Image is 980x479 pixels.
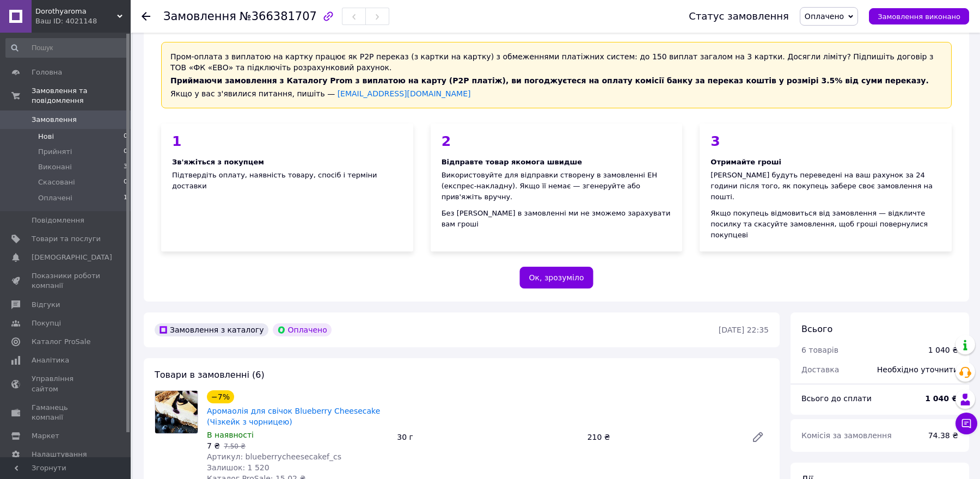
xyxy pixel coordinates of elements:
div: 2 [442,134,672,148]
span: 7 ₴ [207,441,220,450]
span: 0 [124,132,127,142]
span: Замовлення виконано [878,13,960,21]
div: Без [PERSON_NAME] в замовленні ми не зможемо зарахувати вам гроші [442,208,672,230]
span: Управління сайтом [32,374,101,394]
time: [DATE] 22:35 [719,326,769,334]
span: Показники роботи компанії [32,271,101,291]
span: Головна [32,67,62,77]
div: Ваш ID: 4021148 [35,16,131,26]
span: Товари в замовленні (6) [155,370,265,380]
span: Прийняті [38,147,72,157]
span: 6 товарів [801,346,838,354]
button: Замовлення виконано [869,8,969,24]
span: Гаманець компанії [32,403,101,422]
span: Всього [801,324,832,334]
span: Отримайте гроші [710,158,781,166]
div: 1 [172,134,402,148]
span: Повідомлення [32,216,84,225]
span: 3 [124,162,127,172]
img: Аромаолія для свічок Blueberry Cheesecake (Чізкейк з чорницею) [155,391,198,433]
span: Всього до сплати [801,394,872,403]
div: Якщо у вас з'явилися питання, пишіть — [170,88,942,99]
span: Нові [38,132,54,142]
span: Оплачені [38,193,72,203]
span: Замовлення та повідомлення [32,86,131,106]
span: В наявності [207,431,254,439]
span: Dorothyaroma [35,7,117,16]
span: Доставка [801,365,839,374]
div: Статус замовлення [689,11,789,22]
span: №366381707 [240,10,317,23]
div: 210 ₴ [583,429,743,445]
span: Товари та послуги [32,234,101,244]
span: Оплачено [805,12,844,21]
span: Покупці [32,318,61,328]
span: Аналітика [32,355,69,365]
span: 74.38 ₴ [928,431,958,440]
div: −7% [207,390,234,403]
div: Необхідно уточнити [871,358,965,382]
div: Якщо покупець відмовиться від замовлення — відкличте посилку та скасуйте замовлення, щоб гроші по... [710,208,941,241]
button: Чат з покупцем [955,413,977,434]
span: 0 [124,147,127,157]
span: [DEMOGRAPHIC_DATA] [32,253,112,262]
span: Залишок: 1 520 [207,463,269,472]
span: 7.50 ₴ [224,443,246,450]
span: Замовлення [32,115,77,125]
div: Повернутися назад [142,11,150,22]
div: Підтвердіть оплату, наявність товару, спосіб і терміни доставки [161,124,413,251]
span: Каталог ProSale [32,337,90,347]
div: 3 [710,134,941,148]
div: Пром-оплата з виплатою на картку працює як P2P переказ (з картки на картку) з обмеженнями платіжн... [161,42,952,108]
span: 0 [124,177,127,187]
span: Зв'яжіться з покупцем [172,158,264,166]
input: Пошук [5,38,128,58]
span: Приймаючи замовлення з Каталогу Prom з виплатою на карту (Р2Р платіж), ви погоджуєтеся на оплату ... [170,76,929,85]
a: Аромаолія для свічок Blueberry Cheesecake (Чізкейк з чорницею) [207,407,380,426]
span: 1 [124,193,127,203]
b: 1 040 ₴ [925,394,958,403]
span: Артикул: blueberrycheesecakef_cs [207,452,341,461]
div: 30 г [393,429,583,445]
div: Оплачено [273,323,332,336]
div: Використовуйте для відправки створену в замовленні ЕН (експрес-накладну). Якщо її немає — згенеру... [442,170,672,202]
div: 1 040 ₴ [928,345,958,355]
span: Замовлення [163,10,236,23]
span: Відгуки [32,300,60,310]
span: Відправте товар якомога швидше [442,158,582,166]
span: Виконані [38,162,72,172]
span: Комісія за замовлення [801,431,892,440]
span: Налаштування [32,450,87,459]
div: Замовлення з каталогу [155,323,268,336]
div: [PERSON_NAME] будуть переведені на ваш рахунок за 24 години після того, як покупець забере своє з... [710,170,941,202]
a: Редагувати [747,426,769,448]
span: Скасовані [38,177,75,187]
a: [EMAIL_ADDRESS][DOMAIN_NAME] [338,89,471,98]
button: Ок, зрозуміло [520,267,593,288]
span: Маркет [32,431,59,441]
